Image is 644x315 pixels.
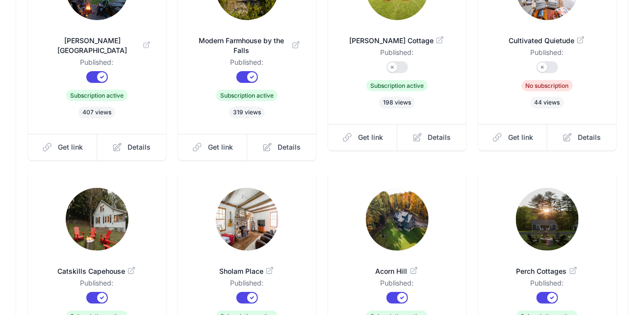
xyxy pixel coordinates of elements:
[494,24,601,48] a: Cultivated Quietude
[397,124,466,151] a: Details
[366,80,428,91] span: Subscription active
[508,132,533,142] span: Get link
[208,142,233,152] span: Get link
[78,106,115,118] span: 407 views
[194,266,301,276] span: Sholam Place
[44,255,151,278] a: Catskills Capehouse
[97,134,166,160] a: Details
[247,134,316,160] a: Details
[366,188,429,251] img: xn43evbbayg2pjjjtz1wn17ag0ji
[379,97,415,108] span: 198 views
[44,57,151,71] dd: Published:
[44,24,151,57] a: [PERSON_NAME][GEOGRAPHIC_DATA]
[328,124,398,151] a: Get link
[194,57,301,71] dd: Published:
[516,188,579,251] img: 0uo6fp2wb57pvq4v6w237t4x8v8h
[344,255,451,278] a: Acorn Hill
[344,24,451,48] a: [PERSON_NAME] Cottage
[194,255,301,278] a: Sholam Place
[44,266,151,276] span: Catskills Capehouse
[344,266,451,276] span: Acorn Hill
[66,188,129,251] img: tl5jf171fnvyd6sjfafv0d7ncw02
[478,124,548,151] a: Get link
[494,36,601,46] span: Cultivated Quietude
[358,132,383,142] span: Get link
[216,188,279,251] img: pagmpvtx35557diczqqovcmn2chs
[344,48,451,61] dd: Published:
[128,142,151,152] span: Details
[58,142,83,152] span: Get link
[531,97,564,108] span: 44 views
[494,266,601,276] span: Perch Cottages
[494,278,601,292] dd: Published:
[44,36,151,55] span: [PERSON_NAME][GEOGRAPHIC_DATA]
[578,132,601,142] span: Details
[28,134,98,160] a: Get link
[494,255,601,278] a: Perch Cottages
[178,134,248,160] a: Get link
[278,142,301,152] span: Details
[229,106,265,118] span: 319 views
[522,80,573,91] span: No subscription
[44,278,151,292] dd: Published:
[216,90,278,101] span: Subscription active
[428,132,451,142] span: Details
[66,90,128,101] span: Subscription active
[194,36,301,55] span: Modern Farmhouse by the Falls
[547,124,617,151] a: Details
[194,24,301,57] a: Modern Farmhouse by the Falls
[194,278,301,292] dd: Published:
[344,278,451,292] dd: Published:
[344,36,451,46] span: [PERSON_NAME] Cottage
[494,48,601,61] dd: Published:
